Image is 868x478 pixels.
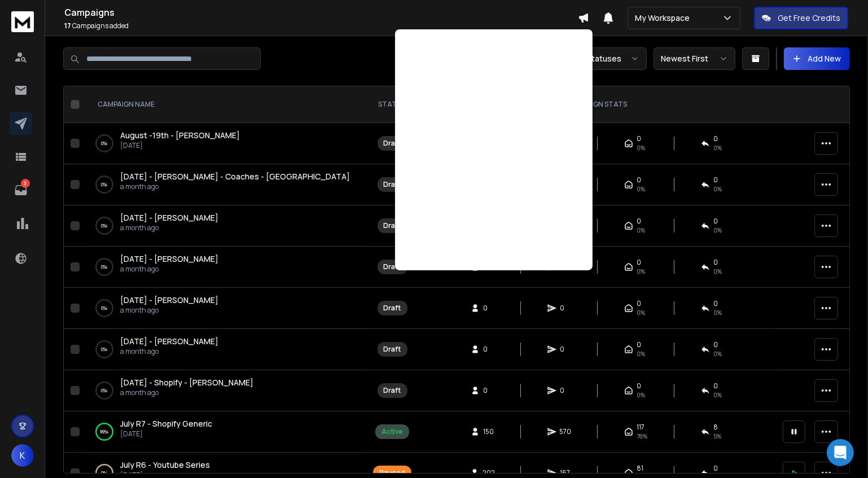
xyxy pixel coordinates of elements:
a: [DATE] - [PERSON_NAME] [120,336,218,347]
button: Get Free Credits [754,7,848,29]
span: 0 [483,304,494,313]
span: [DATE] - [PERSON_NAME] [120,336,218,347]
span: 0 [637,258,641,267]
span: 0 [483,345,494,354]
span: 0% [637,391,645,400]
span: 0 [713,217,718,226]
span: July R6 - Youtube Series [120,459,210,470]
span: 0 [637,340,641,349]
span: 8 [713,423,718,432]
td: 0%[DATE] - Shopify - [PERSON_NAME]a month ago [84,370,366,411]
p: a month ago [120,265,218,274]
span: 0 [713,134,718,143]
td: 99%July R7 - Shopify Generic[DATE] [84,411,366,453]
span: 81 [637,464,643,473]
p: 3 [21,179,30,188]
span: 0% [713,349,722,358]
span: 0% [713,226,722,235]
div: Paused [379,468,405,477]
p: a month ago [120,388,253,397]
span: 0% [637,143,645,152]
p: [DATE] [120,141,240,150]
p: 0 % [102,220,108,231]
td: 0%[DATE] - [PERSON_NAME] - Coaches - [GEOGRAPHIC_DATA]a month ago [84,164,366,205]
span: 117 [637,423,645,432]
span: 150 [483,427,494,436]
span: [DATE] - Shopify - [PERSON_NAME] [120,377,253,388]
span: [DATE] - [PERSON_NAME] [120,295,218,305]
div: Open Intercom Messenger [827,439,854,466]
span: 202 [483,468,495,477]
a: [DATE] - Shopify - [PERSON_NAME] [120,377,253,388]
div: Draft [384,180,401,189]
span: 0 [637,381,641,391]
button: Add New [784,47,850,70]
span: 0% [713,143,722,152]
div: Draft [384,221,401,230]
th: STATUS [366,86,418,123]
th: CAMPAIGN NAME [84,86,366,123]
div: Draft [384,345,401,354]
p: 0 % [102,179,108,190]
h1: Campaigns [64,6,578,19]
span: 570 [560,427,572,436]
span: 0 [560,304,571,313]
div: Draft [384,262,401,271]
div: Draft [384,139,401,148]
p: 0 % [102,344,108,355]
a: [DATE] - [PERSON_NAME] [120,295,218,306]
span: 0 [713,176,718,185]
span: 0% [713,391,722,400]
p: a month ago [120,306,218,315]
a: July R7 - Shopify Generic [120,418,212,429]
p: a month ago [120,182,350,191]
span: 0 [637,134,641,143]
span: 0 [713,381,718,391]
span: 78 % [637,432,647,441]
span: August -19th - [PERSON_NAME] [120,130,240,141]
span: 0 [483,386,494,395]
td: 0%[DATE] - [PERSON_NAME]a month ago [84,205,366,247]
span: 0% [713,185,722,194]
p: My Workspace [635,12,694,24]
span: 0 [637,176,641,185]
img: logo [11,11,34,32]
a: [DATE] - [PERSON_NAME] [120,253,218,265]
td: 0%[DATE] - [PERSON_NAME]a month ago [84,288,366,329]
div: Draft [384,304,401,313]
span: 0% [637,267,645,276]
span: 17 [64,21,71,30]
span: 0 [713,464,718,473]
p: a month ago [120,347,218,356]
p: Campaigns added [64,21,578,30]
th: CAMPAIGN STATS [418,86,776,123]
span: 0 [713,299,718,308]
button: K [11,444,34,467]
p: 0 % [102,302,108,314]
span: 0% [713,267,722,276]
td: 0%August -19th - [PERSON_NAME][DATE] [84,123,366,164]
td: 0%[DATE] - [PERSON_NAME]a month ago [84,329,366,370]
span: 0 [637,299,641,308]
span: 0% [637,185,645,194]
span: 0% [637,308,645,317]
span: 167 [560,468,571,477]
span: 0% [713,308,722,317]
a: [DATE] - [PERSON_NAME] [120,212,218,223]
p: [DATE] [120,429,212,438]
span: 5 % [713,432,721,441]
span: [DATE] - [PERSON_NAME] - Coaches - [GEOGRAPHIC_DATA] [120,171,350,182]
p: Get Free Credits [778,12,840,24]
a: July R6 - Youtube Series [120,459,210,471]
td: 0%[DATE] - [PERSON_NAME]a month ago [84,247,366,288]
p: a month ago [120,223,218,233]
span: 0% [637,349,645,358]
p: 99 % [100,426,109,437]
a: [DATE] - [PERSON_NAME] - Coaches - [GEOGRAPHIC_DATA] [120,171,350,182]
span: 0% [637,226,645,235]
span: 0 [560,345,571,354]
